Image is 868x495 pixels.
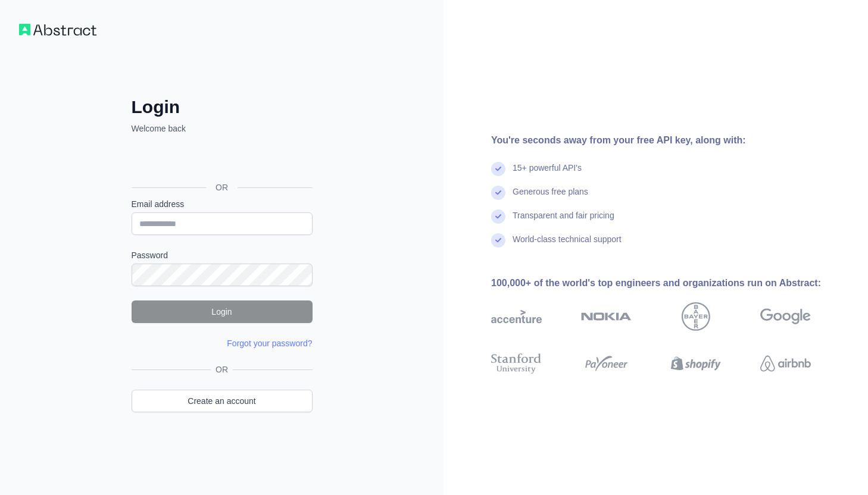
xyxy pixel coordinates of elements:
[126,148,316,174] iframe: Sign in with Google Button
[227,339,312,348] a: Forgot your password?
[491,186,505,200] img: check mark
[760,302,811,331] img: google
[491,351,542,376] img: stanford university
[132,198,313,210] label: Email address
[491,233,505,248] img: check mark
[682,302,710,331] img: bayer
[206,181,238,193] span: OR
[132,123,313,134] p: Welcome back
[491,133,849,148] div: You're seconds away from your free API key, along with:
[491,162,505,176] img: check mark
[671,351,722,376] img: shopify
[19,24,96,36] img: Workflow
[513,186,588,209] div: Generous free plans
[132,390,313,412] a: Create an account
[491,209,505,224] img: check mark
[132,96,313,118] h2: Login
[513,209,614,233] div: Transparent and fair pricing
[513,233,622,257] div: World-class technical support
[211,364,233,375] span: OR
[760,351,811,376] img: airbnb
[132,300,313,323] button: Login
[132,249,313,261] label: Password
[491,302,542,331] img: accenture
[581,351,632,376] img: payoneer
[581,302,632,331] img: nokia
[513,162,582,186] div: 15+ powerful API's
[491,276,849,290] div: 100,000+ of the world's top engineers and organizations run on Abstract:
